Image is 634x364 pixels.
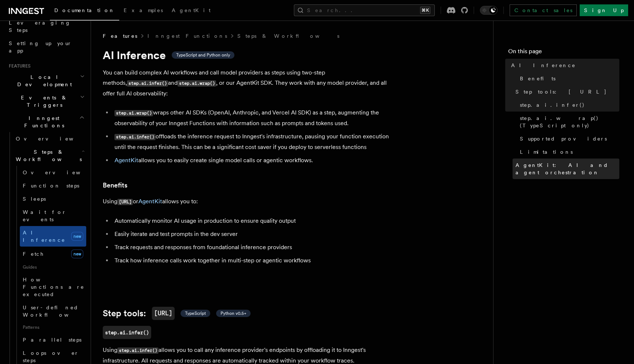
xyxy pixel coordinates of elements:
[23,170,98,175] span: Overview
[172,7,211,13] span: AgentKit
[185,310,206,316] span: TypeScript
[103,326,151,339] a: step.ai.infer()
[20,333,86,346] a: Parallel steps
[517,132,619,145] a: Supported providers
[23,230,65,243] span: AI Inference
[23,183,79,189] span: Function steps
[112,242,396,252] li: Track requests and responses from foundational inference providers
[508,59,619,72] a: AI Inference
[23,251,44,257] span: Fetch
[103,32,137,40] span: Features
[515,88,607,95] span: Step tools: [URL]
[20,179,86,192] a: Function steps
[20,226,86,247] a: AI Inferencenew
[152,307,175,320] code: [URL]
[520,75,555,82] span: Benefits
[103,68,396,99] p: You can build complex AI workflows and call model providers as steps using two-step methods, and ...
[9,40,72,54] span: Setting up your app
[6,94,80,109] span: Events & Triggers
[23,305,89,318] span: User-defined Workflows
[178,80,216,87] code: step.ai.wrap()
[71,232,83,241] span: new
[167,2,215,20] a: AgentKit
[6,70,86,91] button: Local Development
[112,229,396,239] li: Easily iterate and test prompts in the dev server
[124,7,163,13] span: Examples
[517,98,619,112] a: step.ai.infer()
[23,337,81,343] span: Parallel steps
[517,145,619,159] a: Limitations
[13,145,86,166] button: Steps & Workflows
[6,114,79,129] span: Inngest Functions
[508,47,619,59] h4: On this page
[112,255,396,266] li: Track how inference calls work together in multi-step or agentic workflows
[420,7,430,14] kbd: ⌘K
[6,112,86,132] button: Inngest Functions
[20,261,86,273] span: Guides
[112,155,396,165] li: allows you to easily create single model calls or agentic workflows.
[23,277,84,297] span: How Functions are executed
[112,131,396,152] li: offloads the inference request to Inngest's infrastructure, pausing your function execution until...
[138,198,162,205] a: AgentKit
[114,110,153,116] code: step.ai.wrap()
[517,72,619,85] a: Benefits
[510,4,577,16] a: Contact sales
[20,247,86,261] a: Fetchnew
[13,132,86,145] a: Overview
[294,4,435,16] button: Search...⌘K
[6,16,86,37] a: Leveraging Steps
[20,301,86,321] a: User-defined Workflows
[71,250,83,258] span: new
[20,273,86,301] a: How Functions are executed
[112,108,396,128] li: wraps other AI SDKs (OpenAI, Anthropic, and Vercel AI SDK) as a step, augmenting the observabilit...
[114,157,138,164] a: AgentKit
[103,196,396,207] p: Using or allows you to:
[517,112,619,132] a: step.ai.wrap() (TypeScript only)
[50,2,119,21] a: Documentation
[103,48,396,62] h1: AI Inference
[13,148,82,163] span: Steps & Workflows
[580,4,628,16] a: Sign Up
[147,32,227,40] a: Inngest Functions
[103,307,251,320] a: Step tools:[URL] TypeScript Python v0.5+
[119,2,167,20] a: Examples
[520,114,619,129] span: step.ai.wrap() (TypeScript only)
[23,350,79,363] span: Loops over steps
[103,180,127,190] a: Benefits
[20,321,86,333] span: Patterns
[520,101,585,109] span: step.ai.infer()
[6,73,80,88] span: Local Development
[112,216,396,226] li: Automatically monitor AI usage in production to ensure quality output
[117,199,133,205] code: [URL]
[20,166,86,179] a: Overview
[6,37,86,57] a: Setting up your app
[513,85,619,98] a: Step tools: [URL]
[20,192,86,205] a: Sleeps
[20,205,86,226] a: Wait for events
[513,159,619,179] a: AgentKit: AI and agent orchestration
[6,91,86,112] button: Events & Triggers
[520,135,607,142] span: Supported providers
[520,148,573,156] span: Limitations
[23,209,66,222] span: Wait for events
[54,7,115,13] span: Documentation
[237,32,339,40] a: Steps & Workflows
[6,63,30,69] span: Features
[16,136,91,142] span: Overview
[515,161,619,176] span: AgentKit: AI and agent orchestration
[127,80,168,87] code: step.ai.infer()
[23,196,46,202] span: Sleeps
[117,347,158,354] code: step.ai.infer()
[114,134,156,140] code: step.ai.infer()
[480,6,498,15] button: Toggle dark mode
[511,62,576,69] span: AI Inference
[176,52,230,58] span: TypeScript and Python only
[221,310,246,316] span: Python v0.5+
